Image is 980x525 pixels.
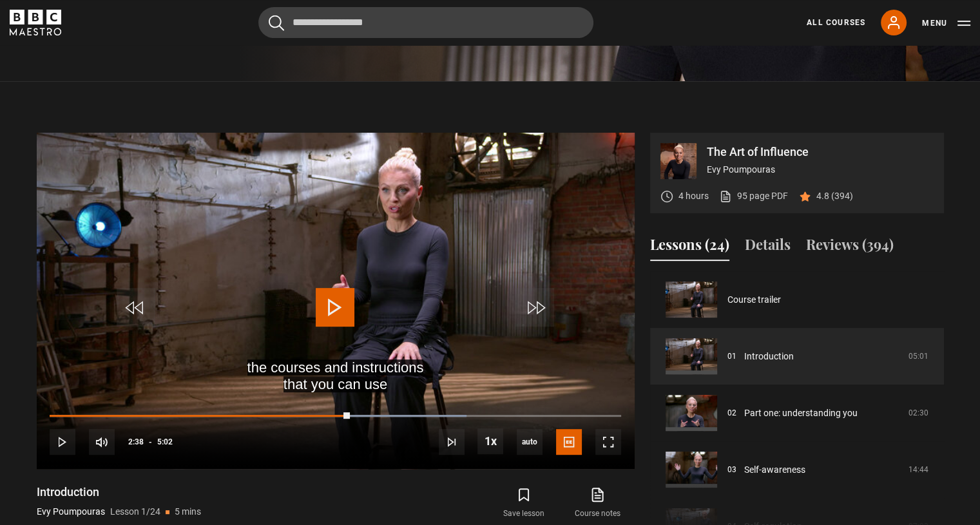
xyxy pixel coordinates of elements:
[727,293,781,307] a: Course trailer
[744,463,805,477] a: Self-awareness
[650,234,729,261] button: Lessons (24)
[816,189,853,203] p: 4.8 (394)
[157,430,173,453] span: 5:02
[595,429,621,455] button: Fullscreen
[477,428,503,454] button: Playback Rate
[439,429,465,455] button: Next Lesson
[707,146,934,158] p: The Art of Influence
[50,415,620,417] div: Progress Bar
[719,189,788,203] a: 95 page PDF
[269,15,284,31] button: Submit the search query
[744,350,794,363] a: Introduction
[806,234,894,261] button: Reviews (394)
[517,429,543,455] span: auto
[37,484,201,500] h1: Introduction
[707,163,934,177] p: Evy Poumpouras
[50,429,75,455] button: Play
[922,17,970,30] button: Toggle navigation
[110,505,160,519] p: Lesson 1/24
[37,505,105,519] p: Evy Poumpouras
[556,429,582,455] button: Captions
[744,406,858,420] a: Part one: understanding you
[175,505,201,519] p: 5 mins
[128,430,144,453] span: 2:38
[517,429,543,455] div: Current quality: 720p
[561,484,634,522] a: Course notes
[37,133,635,469] video-js: Video Player
[807,17,865,28] a: All Courses
[89,429,115,455] button: Mute
[10,10,61,35] svg: BBC Maestro
[678,189,709,203] p: 4 hours
[487,484,561,522] button: Save lesson
[258,7,593,38] input: Search
[745,234,791,261] button: Details
[149,437,152,446] span: -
